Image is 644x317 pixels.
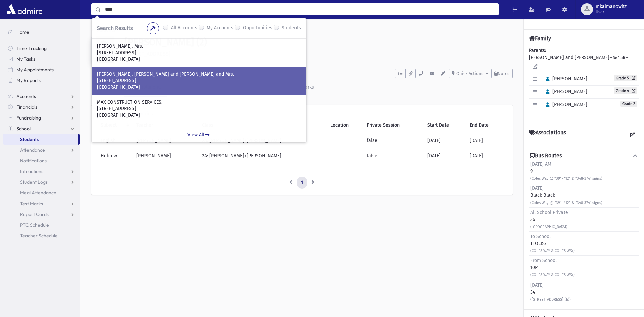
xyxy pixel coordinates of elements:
[530,282,544,288] span: [DATE]
[466,148,507,164] td: [DATE]
[530,249,575,253] small: (COLES WAY & COLES WAY)
[363,148,424,164] td: false
[97,105,301,112] p: [STREET_ADDRESS]
[16,45,47,51] span: Time Tracking
[543,89,587,94] span: [PERSON_NAME]
[3,27,80,37] a: Home
[20,222,49,228] span: PTC Schedule
[16,93,36,99] span: Accounts
[498,71,509,76] span: Notes
[614,75,637,81] a: Grade 5
[596,4,627,9] span: mkalmanowitz
[20,168,43,174] span: Infractions
[132,148,198,164] td: [PERSON_NAME]
[5,3,44,16] img: AdmirePro
[97,77,301,84] p: [STREET_ADDRESS]
[20,158,47,164] span: Notifications
[530,233,575,254] div: TTOLK6
[101,3,498,15] input: Search
[91,27,115,33] a: Students
[530,161,602,182] div: 9
[92,127,306,142] a: View All
[491,69,513,78] button: Notes
[198,148,326,164] td: 2A: [PERSON_NAME]/[PERSON_NAME]
[297,177,307,189] a: 1
[16,56,35,62] span: My Tasks
[20,211,49,217] span: Report Cards
[3,91,80,102] a: Accounts
[97,84,301,91] p: [GEOGRAPHIC_DATA]
[125,36,513,48] h1: [PERSON_NAME] (2)
[3,112,80,123] a: Fundraising
[20,201,43,207] span: Test Marks
[97,25,133,31] span: Search Results
[530,273,575,277] small: (COLES WAY & COLES WAY)
[466,133,507,148] td: [DATE]
[3,155,80,166] a: Notifications
[207,24,233,32] label: My Accounts
[3,198,80,209] a: Test Marks
[614,87,637,94] a: Grade 4
[3,123,80,134] a: School
[423,148,465,164] td: [DATE]
[456,71,483,76] span: Quick Actions
[530,152,562,159] h4: Bus Routes
[300,84,314,90] div: Marks
[529,129,566,141] h4: Associations
[530,209,568,230] div: 36
[3,54,80,64] a: My Tasks
[530,258,557,263] span: From School
[3,209,80,220] a: Report Cards
[530,297,571,302] small: ([STREET_ADDRESS] (E))
[3,43,80,54] a: Time Tracking
[97,56,301,63] p: [GEOGRAPHIC_DATA]
[20,136,39,142] span: Students
[97,112,301,119] p: [GEOGRAPHIC_DATA]
[530,161,551,167] span: [DATE] AM
[3,75,80,86] a: My Reports
[3,102,80,112] a: Financials
[20,147,45,153] span: Attendance
[596,9,627,15] span: User
[3,166,80,177] a: Infractions
[529,35,551,42] h4: Family
[20,190,56,196] span: Meal Attendance
[449,69,491,78] button: Quick Actions
[530,210,568,215] span: All School Private
[91,27,115,36] nav: breadcrumb
[16,29,29,35] span: Home
[97,50,301,56] p: [STREET_ADDRESS]
[530,225,567,229] small: ([GEOGRAPHIC_DATA])
[529,47,639,118] div: [PERSON_NAME] and [PERSON_NAME]
[3,64,80,75] a: My Appointments
[97,71,301,78] p: [PERSON_NAME], [PERSON_NAME] and [PERSON_NAME] and Mrs.
[543,102,587,107] span: [PERSON_NAME]
[125,51,513,57] h6: [STREET_ADDRESS]
[529,48,546,53] b: Parents:
[363,117,424,133] th: Private Session
[3,177,80,187] a: Student Logs
[16,77,41,83] span: My Reports
[97,99,301,106] p: MAX CONSTRUCTION SERVICES,
[620,101,637,107] span: Grade 2
[530,185,602,206] div: Black Black
[16,115,41,121] span: Fundraising
[91,78,124,97] a: Activity
[530,282,571,303] div: 34
[20,233,58,239] span: Teacher Schedule
[16,67,54,73] span: My Appointments
[3,230,80,241] a: Teacher Schedule
[530,257,575,278] div: 10P
[530,234,551,239] span: To School
[97,43,301,50] p: [PERSON_NAME], Mrs.
[3,145,80,155] a: Attendance
[363,133,424,148] td: false
[20,179,48,185] span: Student Logs
[3,220,80,230] a: PTC Schedule
[3,187,80,198] a: Meal Attendance
[3,134,78,145] a: Students
[97,148,132,164] td: Hebrew
[530,185,544,191] span: [DATE]
[171,24,197,32] label: All Accounts
[423,133,465,148] td: [DATE]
